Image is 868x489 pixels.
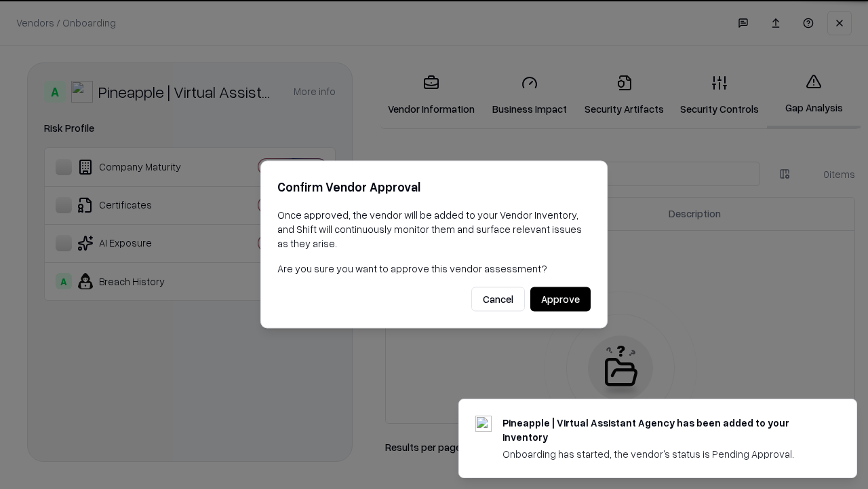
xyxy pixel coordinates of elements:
button: Cancel [471,287,525,312]
div: Onboarding has started, the vendor's status is Pending Approval. [502,447,824,461]
p: Are you sure you want to approve this vendor assessment? [277,261,591,276]
h2: Confirm Vendor Approval [277,177,591,197]
button: Approve [530,287,591,312]
img: trypineapple.com [475,416,492,432]
p: Once approved, the vendor will be added to your Vendor Inventory, and Shift will continuously mon... [277,208,591,251]
div: Pineapple | Virtual Assistant Agency has been added to your inventory [502,416,824,444]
